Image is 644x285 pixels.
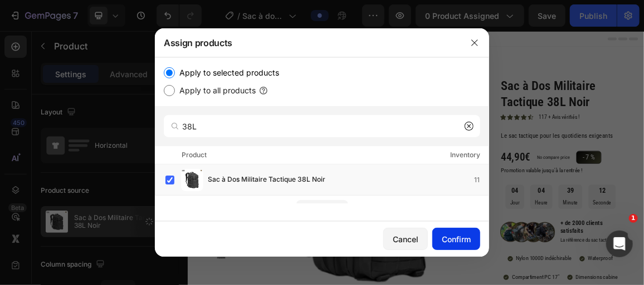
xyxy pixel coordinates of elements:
[442,233,471,245] div: Confirm
[509,244,528,258] p: Heure
[515,121,574,132] p: 117 + Avis vérifiés !
[432,228,480,250] button: Confirm
[458,67,635,117] h1: Sac à Dos Militaire Tactique 38L Noir
[472,244,486,258] p: Jour
[175,84,256,97] label: Apply to all products
[472,227,486,240] div: 04
[33,70,65,101] img: Sac à Dos Militaire Tactique 30L modèle tan
[606,231,633,257] iframe: Intercom live chat
[459,199,634,211] p: Promotion valable jusqu'à la rentrée !
[579,176,597,194] p: - 7 %
[33,135,65,166] img: Sac à Dos Militaire Tactique 30L Noir waterproof
[450,149,480,161] div: Inventory
[175,66,279,79] label: Apply to selected products
[594,244,621,258] p: Seconde
[474,174,489,186] div: 11
[550,244,572,258] p: Minute
[458,174,503,196] div: 44,90€
[208,174,325,186] span: Sac à Dos Militaire Tactique 38L Noir
[459,148,634,159] p: Le sac tactique pour les quotidiens exigeants
[155,28,460,57] div: Assign products
[383,228,428,250] button: Cancel
[33,169,65,200] img: Sac à Dos Militaire Tactique 30L Noir vue d'en bas
[509,227,528,240] div: 04
[181,169,203,191] img: product-img
[393,233,418,245] div: Cancel
[155,57,489,221] div: />
[33,237,65,268] img: Sac à Dos Militaire Tactique 30L compartiments - 4 grandes poches différentes
[594,227,621,240] div: 12
[33,101,65,132] img: Sac à Dos Militaire Tactique 30L Noir
[629,214,638,223] span: 1
[182,149,207,161] div: Product
[512,182,560,188] p: No compare price
[550,227,572,240] div: 39
[33,203,65,234] img: Sac à Dos Militaire Tactique 30L Noir vue de dos
[164,115,480,137] input: Search products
